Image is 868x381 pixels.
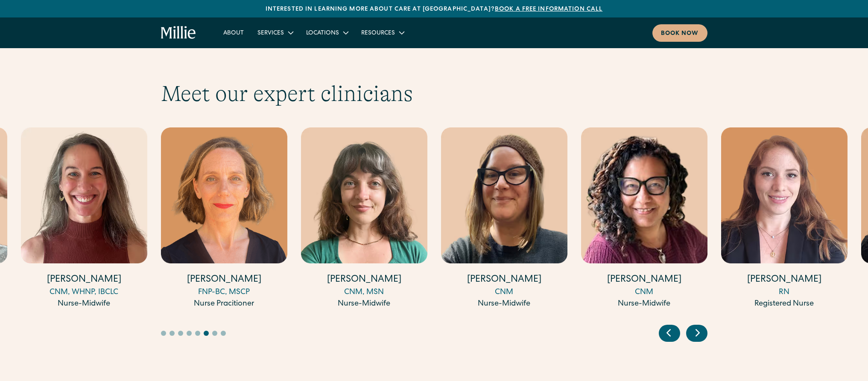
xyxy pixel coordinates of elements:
div: Registered Nurse [721,298,848,310]
div: Next slide [686,325,707,342]
div: CNM, MSN [301,287,427,298]
div: 11 / 17 [161,127,287,311]
div: Locations [306,29,339,38]
div: Locations [299,26,354,40]
h4: [PERSON_NAME] [721,274,848,287]
div: 10 / 17 [21,127,147,311]
a: Book a free information call [495,6,602,12]
div: 14 / 17 [581,127,707,311]
div: Services [251,26,299,40]
div: Nurse-Midwife [581,298,707,310]
div: CNM [441,287,567,298]
a: About [216,26,251,40]
div: RN [721,287,848,298]
h4: [PERSON_NAME] [441,274,567,287]
div: 12 / 17 [301,127,427,311]
div: 15 / 17 [721,127,848,311]
button: Go to slide 7 [212,331,217,336]
h4: [PERSON_NAME] [301,274,427,287]
div: FNP-BC, MSCP [161,287,287,298]
div: Nurse-Midwife [441,298,567,310]
div: Resources [361,29,395,38]
button: Go to slide 5 [195,331,200,336]
button: Go to slide 2 [170,331,175,336]
a: home [161,26,196,40]
a: [PERSON_NAME]CNM, MSNNurse-Midwife [301,127,427,310]
div: 13 / 17 [441,127,567,311]
button: Go to slide 4 [187,331,192,336]
button: Go to slide 3 [178,331,183,336]
h4: [PERSON_NAME] [161,274,287,287]
h4: [PERSON_NAME] [581,274,707,287]
button: Go to slide 8 [221,331,226,336]
a: [PERSON_NAME]FNP-BC, MSCPNurse Pracitioner [161,127,287,310]
a: [PERSON_NAME]CNMNurse-Midwife [441,127,567,310]
a: [PERSON_NAME]CNMNurse-Midwife [581,127,707,310]
div: CNM, WHNP, IBCLC [21,287,147,298]
div: Services [257,29,284,38]
div: CNM [581,287,707,298]
div: Nurse-Midwife [21,298,147,310]
a: Book now [652,24,707,42]
button: Go to slide 6 [204,331,209,336]
h4: [PERSON_NAME] [21,274,147,287]
a: [PERSON_NAME]RNRegistered Nurse [721,127,848,310]
button: Go to slide 1 [161,331,166,336]
div: Nurse-Midwife [301,298,427,310]
div: Previous slide [659,325,680,342]
div: Book now [661,29,699,38]
div: Resources [354,26,410,40]
div: Nurse Pracitioner [161,298,287,310]
h2: Meet our expert clinicians [161,81,707,107]
a: [PERSON_NAME]CNM, WHNP, IBCLCNurse-Midwife [21,127,147,310]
